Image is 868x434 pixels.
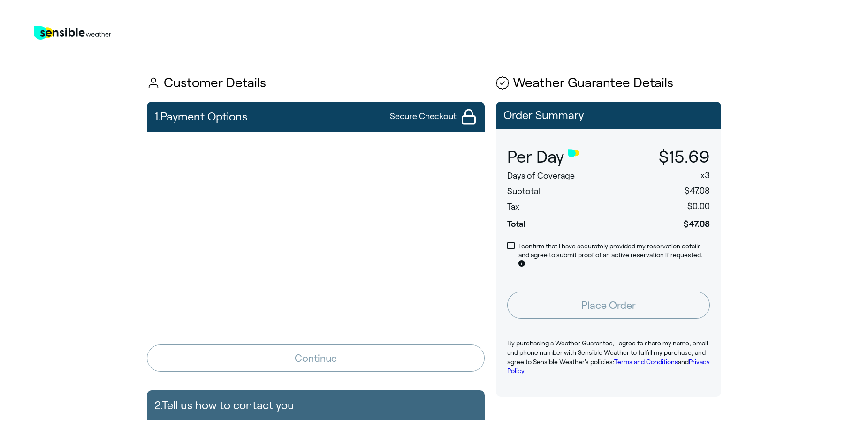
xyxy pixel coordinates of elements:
[145,137,487,288] iframe: Secure payment input frame
[390,111,457,122] span: Secure Checkout
[507,171,575,180] span: Days of Coverage
[507,292,710,319] button: Place Order
[507,148,564,166] span: Per Day
[685,186,710,195] span: $47.08
[507,214,624,230] span: Total
[154,105,247,128] h2: 1. Payment Options
[687,202,710,211] span: $0.00
[496,76,721,90] h1: Weather Guarantee Details
[507,202,519,211] span: Tax
[518,242,710,269] p: I confirm that I have accurately provided my reservation details and agree to submit proof of an ...
[507,187,540,196] span: Subtotal
[147,305,485,331] iframe: PayPal-paypal
[624,214,710,230] span: $47.08
[147,76,485,90] h1: Customer Details
[147,102,485,132] button: 1.Payment OptionsSecure Checkout
[507,339,710,375] p: By purchasing a Weather Guarantee, I agree to share my name, email and phone number with Sensible...
[147,344,485,372] button: Continue
[614,358,678,366] a: Terms and Conditions
[700,171,710,180] span: x 3
[503,109,714,121] p: Order Summary
[659,148,710,166] span: $15.69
